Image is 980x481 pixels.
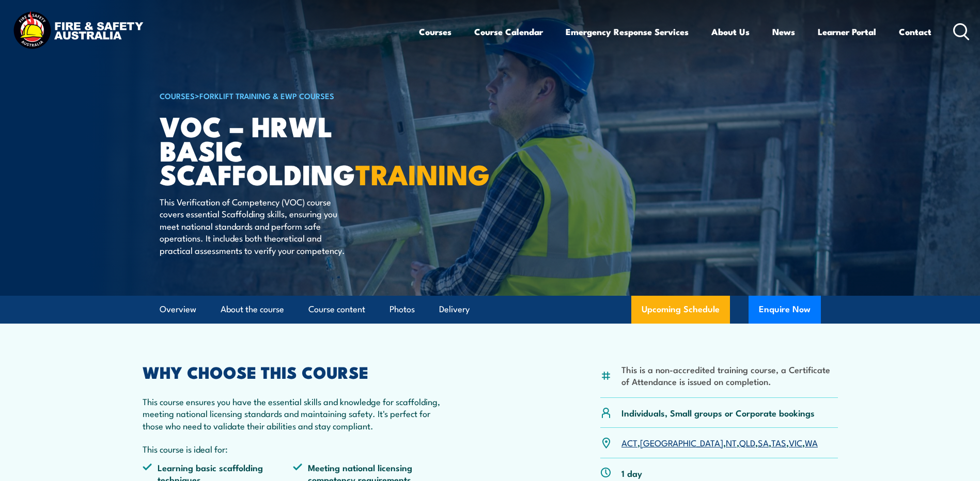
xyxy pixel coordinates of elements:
[160,196,348,256] p: This Verification of Competency (VOC) course covers essential Scaffolding skills, ensuring you me...
[419,18,452,45] a: Courses
[439,296,470,323] a: Delivery
[355,152,490,195] strong: TRAINING
[899,18,931,45] a: Contact
[621,436,637,448] a: ACT
[160,89,415,102] h6: >
[621,437,818,448] p: , , , , , , ,
[143,364,444,379] h2: WHY CHOOSE THIS COURSE
[758,436,769,448] a: SA
[621,363,838,388] li: This is a non-accredited training course, a Certificate of Attendance is issued on completion.
[160,114,415,186] h1: VOC – HRWL Basic Scaffolding
[739,436,755,448] a: QLD
[631,296,730,324] a: Upcoming Schedule
[640,436,723,448] a: [GEOGRAPHIC_DATA]
[143,395,444,431] p: This course ensures you have the essential skills and knowledge for scaffolding, meeting national...
[711,18,750,45] a: About Us
[308,296,365,323] a: Course content
[621,407,815,419] p: Individuals, Small groups or Corporate bookings
[474,18,543,45] a: Course Calendar
[160,90,195,101] a: COURSES
[771,436,786,448] a: TAS
[390,296,415,323] a: Photos
[143,443,444,455] p: This course is ideal for:
[726,436,737,448] a: NT
[221,296,284,323] a: About the course
[772,18,795,45] a: News
[789,436,802,448] a: VIC
[805,436,818,448] a: WA
[199,90,334,101] a: Forklift Training & EWP Courses
[749,296,821,324] button: Enquire Now
[160,296,196,323] a: Overview
[621,467,642,479] p: 1 day
[818,18,876,45] a: Learner Portal
[566,18,689,45] a: Emergency Response Services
